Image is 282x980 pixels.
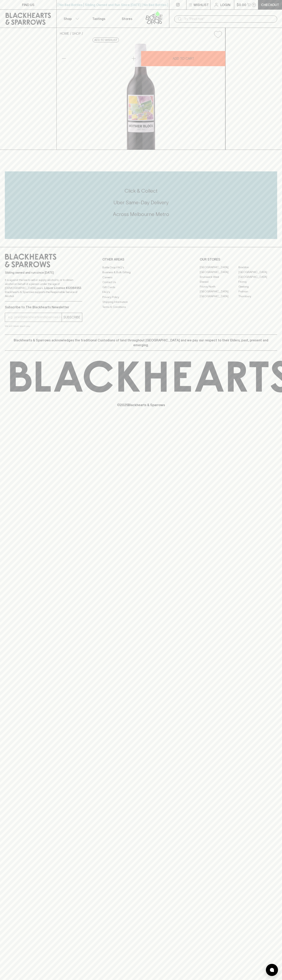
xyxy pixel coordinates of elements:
[238,270,277,275] a: [GEOGRAPHIC_DATA]
[238,284,277,289] a: Geelong
[200,289,238,294] a: [GEOGRAPHIC_DATA]
[122,16,132,21] p: Stores
[200,257,277,262] p: OUR STORES
[113,10,141,28] a: Stores
[200,294,238,299] a: [GEOGRAPHIC_DATA]
[102,280,180,285] a: Contact Us
[72,32,81,35] a: SHOP
[253,4,255,6] p: 0
[102,290,180,295] a: FAQ's
[5,171,277,239] div: Call to action block
[92,16,105,21] p: Tastings
[238,275,277,279] a: [GEOGRAPHIC_DATA]
[57,41,225,150] img: 29281.png
[5,278,82,298] p: It is against the law to sell or supply alcohol to, or to obtain alcohol on behalf of a person un...
[102,265,180,270] a: Bottle Drop FAQ's
[8,338,274,347] p: Blackhearts & Sparrows acknowledges the traditional Custodians of land throughout [GEOGRAPHIC_DAT...
[102,275,180,280] a: Careers
[64,16,72,21] p: Shop
[200,279,238,284] a: Elwood
[173,56,194,61] p: ADD TO CART
[238,289,277,294] a: Prahran
[22,2,34,7] p: FIND US
[8,314,62,320] input: e.g. jane@blackheartsandsparrows.com.au
[5,199,277,206] h5: Uber Same-Day Delivery
[102,285,180,290] a: Gift Cards
[5,324,82,328] p: We will never spam you
[238,294,277,299] a: Thornbury
[212,29,224,40] button: Add to wishlist
[5,188,277,194] h5: Click & Collect
[270,968,274,972] img: bubble-icon
[102,270,180,275] a: Business & Bulk Gifting
[238,279,277,284] a: Fitzroy
[93,38,119,42] button: Add to wishlist
[102,300,180,304] a: Shipping Information
[60,32,69,35] a: HOME
[57,10,85,28] button: Shop
[5,305,82,310] p: Subscribe to The Blackhearts Newsletter
[200,284,238,289] a: Fitzroy North
[200,275,238,279] a: Brunswick West
[238,265,277,270] a: Braddon
[237,2,246,7] p: $0.00
[200,265,238,270] a: [GEOGRAPHIC_DATA]
[102,295,180,299] a: Privacy Policy
[85,10,113,28] a: Tastings
[102,257,180,262] p: OTHER AREAS
[62,313,82,322] button: SUBSCRIBE
[44,286,81,290] strong: Liquor License #32064953
[261,2,279,7] p: Checkout
[5,271,82,275] p: Sibling owned and run since [DATE]
[184,16,274,22] input: Try "Pinot noir"
[194,2,209,7] p: Wishlist
[141,51,225,66] button: ADD TO CART
[5,211,277,218] h5: Across Melbourne Metro
[200,270,238,275] a: [GEOGRAPHIC_DATA]
[102,304,180,309] a: Terms & Conditions
[63,315,80,320] p: SUBSCRIBE
[220,2,230,7] p: Login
